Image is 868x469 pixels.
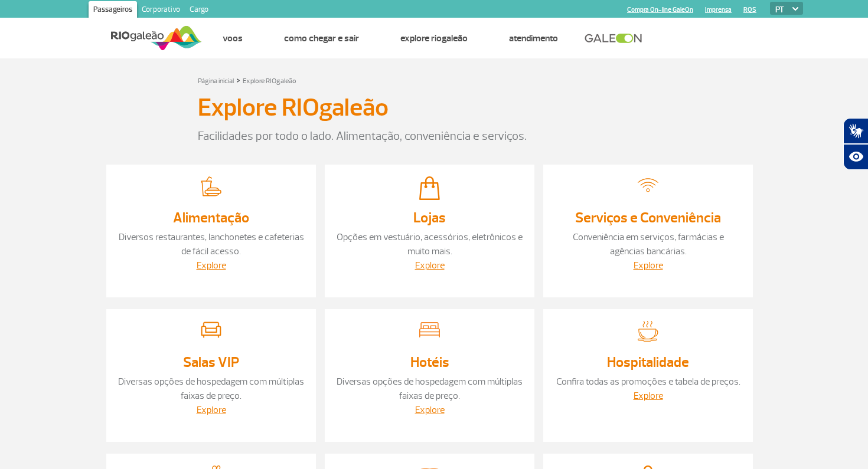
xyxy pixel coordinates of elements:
[843,118,868,170] div: Plugin de acessibilidade da Hand Talk.
[284,32,359,44] a: Como chegar e sair
[197,260,226,271] a: Explore
[573,231,724,257] a: Conveniência em serviços, farmácias e agências bancárias.
[415,404,445,416] a: Explore
[118,376,304,402] a: Diversas opções de hospedagem com múltiplas faixas de preço.
[607,353,689,371] a: Hospitalidade
[843,118,868,144] button: Abrir tradutor de língua de sinais.
[197,404,226,416] a: Explore
[119,231,304,257] a: Diversos restaurantes, lanchonetes e cafeterias de fácil acesso.
[556,376,740,388] a: Confira todas as promoções e tabela de preços.
[575,209,721,227] a: Serviços e Conveniência
[183,353,239,371] a: Salas VIP
[137,1,185,20] a: Corporativo
[415,260,445,271] a: Explore
[705,6,732,14] a: Imprensa
[337,231,523,257] a: Opções em vestuário, acessórios, eletrônicos e muito mais.
[89,1,137,20] a: Passageiros
[337,376,523,402] a: Diversas opções de hospedagem com múltiplas faixas de preço.
[400,32,468,44] a: Explore RIOgaleão
[243,77,296,86] a: Explore RIOgaleão
[236,73,240,87] a: >
[223,32,243,44] a: Voos
[410,353,449,371] a: Hotéis
[843,144,868,170] button: Abrir recursos assistivos.
[627,6,693,14] a: Compra On-line GaleOn
[634,260,663,271] a: Explore
[413,209,446,227] a: Lojas
[743,6,756,14] a: RQS
[173,209,249,227] a: Alimentação
[634,390,663,402] a: Explore
[198,93,389,123] h3: Explore RIOgaleão
[509,32,558,44] a: Atendimento
[198,77,234,86] a: Página inicial
[185,1,213,20] a: Cargo
[198,127,670,145] p: Facilidades por todo o lado. Alimentação, conveniência e serviços.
